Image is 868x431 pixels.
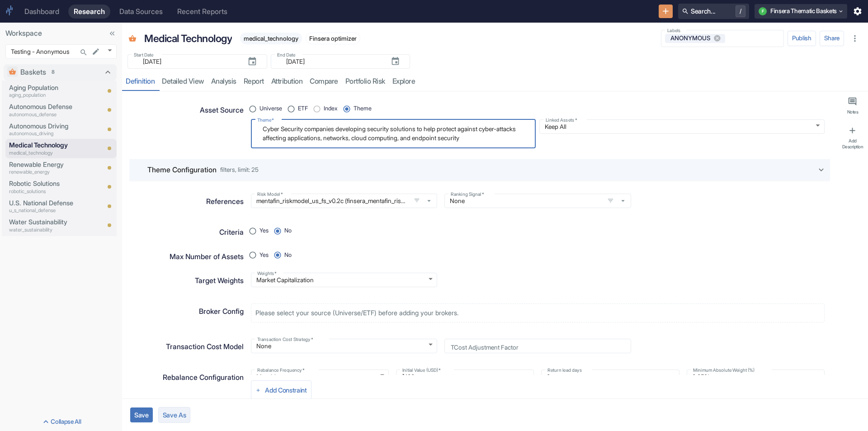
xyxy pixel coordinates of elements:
[788,31,816,46] button: Publish
[251,194,437,208] span: mentafin_riskmodel_us_fs_v0.2c (finsera_mentafin_riskmodel_us_fs_v0_2c)
[9,140,74,156] a: Medical Technologymedical_technology
[298,104,308,113] span: ETF
[20,67,46,78] p: Baskets
[257,117,274,123] label: Theme
[9,188,74,195] p: robotic_solutions
[240,72,268,91] a: report
[5,44,117,59] div: Testing - Anonymous
[206,196,244,207] p: References
[389,72,419,91] a: Explore
[547,367,582,374] label: Return lead days
[665,34,726,43] div: ANONYMOUS
[9,160,74,176] a: Renewable Energyrenewable_energy
[257,336,313,343] label: Transaction Cost Strategy
[284,227,292,235] span: No
[48,68,58,76] span: 8
[306,35,360,42] span: Finsera optimizer
[9,168,74,176] p: renewable_energy
[158,72,208,91] a: detailed view
[9,102,74,112] p: Autonomous Defense
[5,28,117,39] p: Workspace
[200,105,244,116] p: Asset Source
[259,251,269,260] span: Yes
[251,224,299,238] div: position
[693,367,755,374] label: Minimum Absolute Weight (%)
[4,64,117,81] div: Baskets8
[9,111,74,118] p: autonomous_defense
[9,149,74,157] p: medical_technology
[177,7,227,16] div: Recent Reports
[137,56,240,67] input: yyyy-mm-dd
[659,5,673,19] button: New Resource
[9,130,74,137] p: autonomous_driving
[678,4,749,19] button: Search.../
[820,31,844,46] button: Share
[281,56,383,67] input: yyyy-mm-dd
[9,121,74,131] p: Autonomous Driving
[142,28,235,49] div: Medical Technology
[2,415,120,429] button: Collapse All
[839,93,866,118] button: Notes
[9,217,74,227] p: Water Sustainability
[9,179,74,189] p: Robotic Solutions
[605,195,616,206] button: open filters
[129,159,830,181] div: Theme Configurationfilters, limit: 25
[9,91,74,99] p: aging_population
[546,117,577,123] label: Linked Assets
[259,104,282,113] span: Universe
[24,7,59,16] div: Dashboard
[284,251,292,260] span: No
[268,72,307,91] a: attribution
[128,35,137,44] span: Basket
[667,34,716,43] span: ANONYMOUS
[251,339,437,353] div: None
[354,104,372,113] span: Theme
[251,380,311,400] button: Add Constraint
[163,372,244,383] p: Rebalance Configuration
[9,160,74,170] p: Renewable Energy
[9,102,74,118] a: Autonomous Defenseautonomous_defense
[9,207,74,214] p: u_s_national_defense
[172,5,233,19] a: Recent Reports
[277,52,296,58] label: End Date
[90,45,102,58] button: edit
[257,123,529,144] textarea: Cyber Security companies developing security solutions to help protect against cyber-attacks affe...
[77,46,90,59] button: Search...
[199,306,244,317] p: Broker Config
[147,165,217,175] p: Theme Configuration
[119,7,163,16] div: Data Sources
[9,140,74,150] p: Medical Technology
[9,217,74,233] a: Water Sustainabilitywater_sustainability
[130,407,153,422] button: Save
[451,191,484,198] label: Ranking Signal
[220,167,259,173] span: filters, limit: 25
[68,5,110,19] a: Research
[251,249,299,262] div: position
[9,83,74,99] a: Aging Populationaging_population
[9,121,74,137] a: Autonomous Drivingautonomous_driving
[170,251,244,262] p: Max Number of Assets
[19,5,65,19] a: Dashboard
[324,104,338,113] span: Index
[208,72,240,91] a: analysis
[251,102,379,116] div: position
[219,227,244,238] p: Criteria
[126,77,155,86] div: Definition
[240,35,302,42] span: medical_technology
[251,273,437,287] div: Market Capitalization
[166,341,244,352] p: Transaction Cost Model
[134,52,154,58] label: Start Date
[342,72,389,91] a: Portfolio Risk
[9,179,74,195] a: Robotic Solutionsrobotic_solutions
[539,119,824,134] div: Keep All
[257,191,283,198] label: Risk Model
[759,7,767,15] div: F
[755,4,847,19] button: FFinsera Thematic Baskets
[9,198,74,208] p: U.S. National Defense
[667,27,680,34] label: Labels
[257,367,304,374] label: Rebalance Frequency
[9,83,74,93] p: Aging Population
[158,407,191,423] button: Save As
[306,72,342,91] a: compare
[106,27,118,40] button: Collapse Sidebar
